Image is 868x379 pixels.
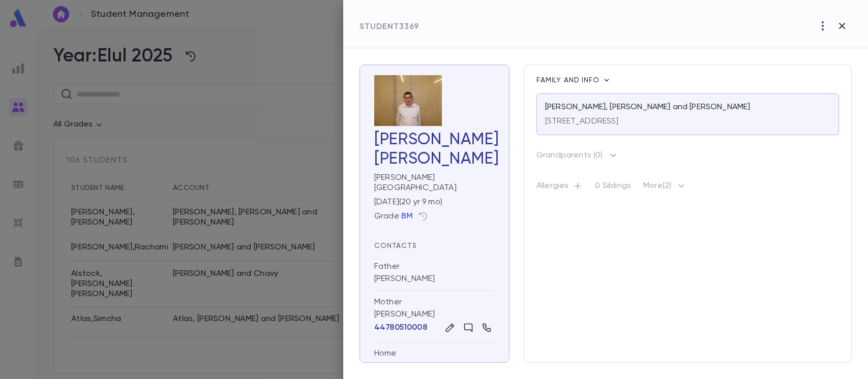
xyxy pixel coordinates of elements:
[360,23,419,31] span: Student 3369
[536,77,602,84] span: Family and info
[595,181,631,195] p: 0 Siblings
[374,323,427,333] button: 44780510008
[401,211,413,222] button: BM
[545,116,619,127] p: [STREET_ADDRESS]
[374,75,442,126] img: 7slPkMAAAAGSURBVAMAIn77qiN9OwEAAAAASUVORK5CYII=
[536,181,583,195] p: Allergies
[374,149,495,169] div: [PERSON_NAME]
[374,211,413,222] div: Grade
[374,255,495,291] div: [PERSON_NAME]
[374,297,402,307] div: Mother
[370,193,495,207] div: [DATE] ( 20 yr 9 mo )
[374,291,495,342] div: [PERSON_NAME]
[374,242,417,249] span: Contacts
[643,180,687,196] p: More (2)
[374,362,426,372] button: 441617733112
[536,147,618,164] button: Grandparents (0)
[370,169,495,193] div: [PERSON_NAME][GEOGRAPHIC_DATA]
[536,150,603,161] p: Grandparents ( 0 )
[374,130,495,169] h3: [PERSON_NAME]
[374,261,400,272] div: Father
[545,102,750,112] p: [PERSON_NAME], [PERSON_NAME] and [PERSON_NAME]
[374,349,495,359] div: Home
